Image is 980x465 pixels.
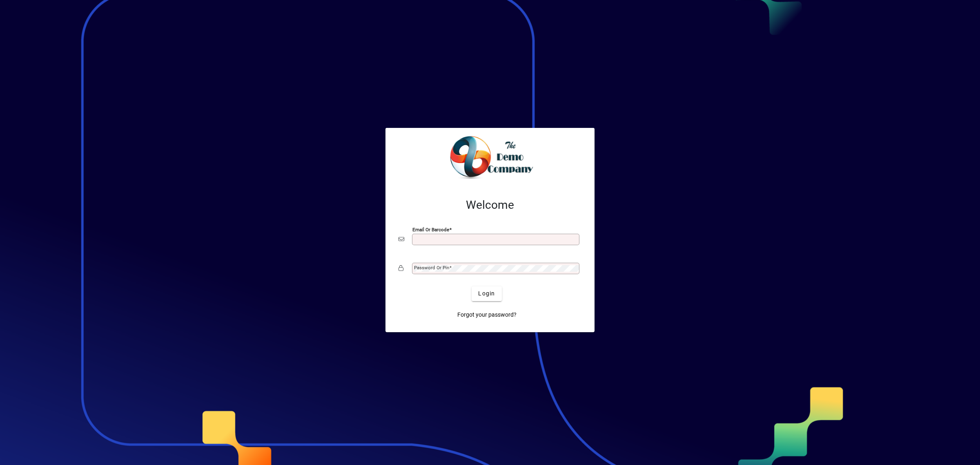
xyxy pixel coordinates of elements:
[412,226,449,232] mat-label: Email or Barcode
[472,286,501,301] button: Login
[414,265,449,271] mat-label: Password or Pin
[457,311,517,319] span: Forgot your password?
[478,289,495,298] span: Login
[399,198,581,212] h2: Welcome
[454,308,520,322] a: Forgot your password?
